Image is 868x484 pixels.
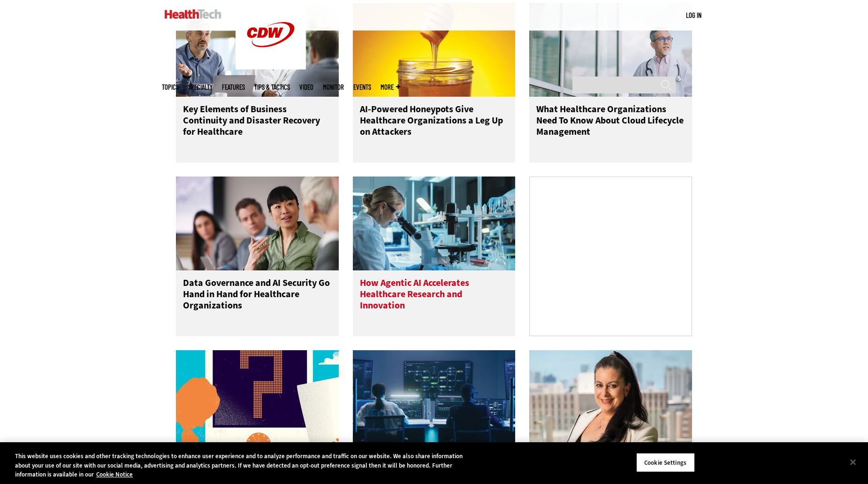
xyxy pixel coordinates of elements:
[176,350,339,444] img: illustration of question mark
[381,84,400,91] span: More
[165,9,221,19] img: Home
[353,350,516,444] img: security team in high-tech computer room
[843,452,863,472] button: Close
[96,470,133,478] a: More information about your privacy
[360,277,509,315] h3: How Agentic AI Accelerates Healthcare Research and Innovation
[353,177,516,336] a: scientist looks through microscope in lab How Agentic AI Accelerates Healthcare Research and Inno...
[536,104,685,141] h3: What Healthcare Organizations Need To Know About Cloud Lifecycle Management
[686,10,701,20] div: User menu
[176,177,339,336] a: woman discusses data governance Data Governance and AI Security Go Hand in Hand for Healthcare Or...
[183,277,332,315] h3: Data Governance and AI Security Go Hand in Hand for Healthcare Organizations
[176,177,339,270] img: woman discusses data governance
[541,197,681,314] iframe: advertisement
[183,104,332,141] h3: Key Elements of Business Continuity and Disaster Recovery for Healthcare
[636,453,695,472] button: Cookie Settings
[529,350,692,444] img: Connie Barrera
[254,84,290,91] a: Tips & Tactics
[162,84,179,91] span: Topics
[686,11,701,19] a: Log in
[188,84,213,91] span: Specialty
[299,84,313,91] a: Video
[353,177,516,270] img: scientist looks through microscope in lab
[222,84,245,91] a: Features
[323,84,344,91] a: MonITor
[353,3,516,162] a: jar of honey with a honey dipper AI-Powered Honeypots Give Healthcare Organizations a Leg Up on A...
[529,3,692,162] a: doctor in front of clouds and reflective building What Healthcare Organizations Need To Know Abou...
[360,104,509,141] h3: AI-Powered Honeypots Give Healthcare Organizations a Leg Up on Attackers
[236,62,306,72] a: CDW
[15,452,478,479] div: This website uses cookies and other tracking technologies to enhance user experience and to analy...
[353,84,371,91] a: Events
